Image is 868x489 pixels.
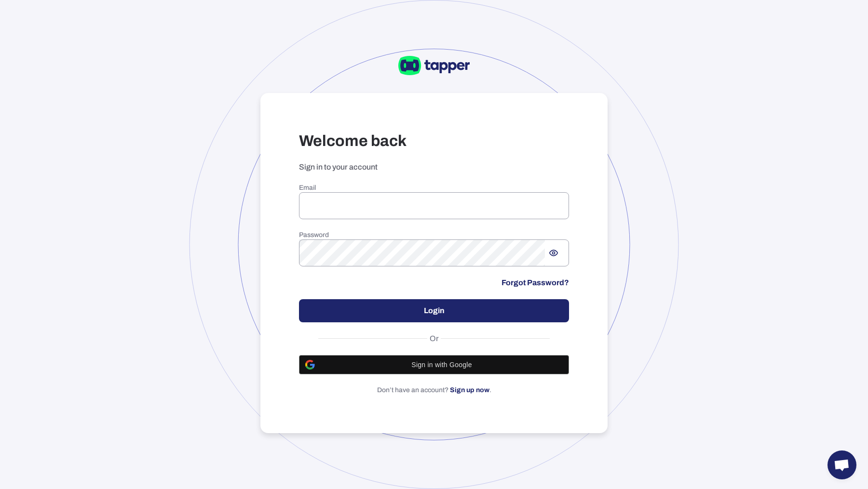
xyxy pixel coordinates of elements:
[299,231,569,239] h6: Password
[545,244,562,262] button: Show password
[299,355,569,374] button: Sign in with Google
[299,132,569,151] h3: Welcome back
[321,361,563,369] span: Sign in with Google
[427,334,441,344] span: Or
[299,184,569,192] h6: Email
[827,450,856,479] div: Open chat
[299,162,569,172] p: Sign in to your account
[299,299,569,322] button: Login
[502,278,569,288] a: Forgot Password?
[450,386,489,394] a: Sign up now
[299,386,569,395] p: Don’t have an account? .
